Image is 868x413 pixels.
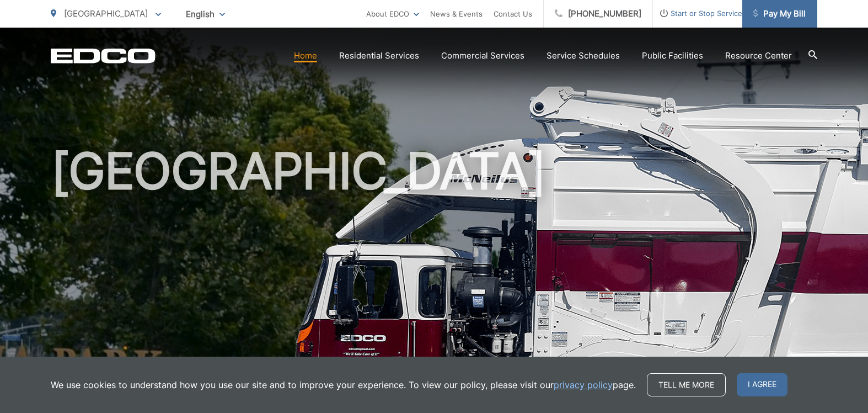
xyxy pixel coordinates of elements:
p: We use cookies to understand how you use our site and to improve your experience. To view our pol... [51,378,636,391]
a: Residential Services [339,49,419,62]
a: Contact Us [494,7,532,20]
span: I agree [737,373,787,396]
a: Commercial Services [441,49,524,62]
a: Home [294,49,317,62]
span: English [178,4,233,24]
a: Resource Center [725,49,792,62]
a: About EDCO [366,7,419,20]
a: privacy policy [554,378,613,391]
a: EDCD logo. Return to the homepage. [51,48,156,63]
a: Tell me more [647,373,726,396]
a: Service Schedules [546,49,620,62]
span: [GEOGRAPHIC_DATA] [64,8,148,19]
a: News & Events [430,7,483,20]
a: Public Facilities [642,49,703,62]
span: Pay My Bill [753,7,806,20]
